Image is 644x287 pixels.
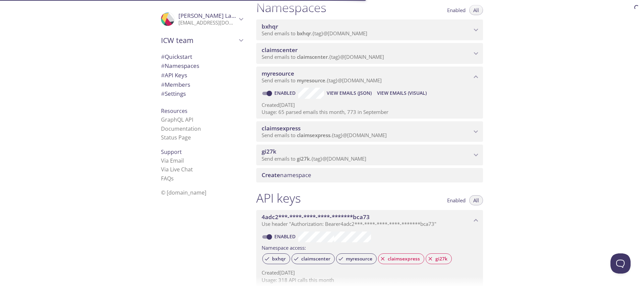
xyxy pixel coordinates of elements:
[161,53,165,60] span: #
[256,19,483,40] div: bxhqr namespace
[256,121,483,142] div: claimsexpress namespace
[161,116,193,123] a: GraphQL API
[156,61,248,71] div: Namespaces
[262,23,278,30] span: bxhqr
[443,195,470,205] button: Enabled
[178,12,254,19] span: [PERSON_NAME] Lakhinana
[161,53,192,60] span: Quickstart
[256,145,483,165] div: gi27k namespace
[273,90,298,96] a: Enabled
[178,19,237,26] p: [EMAIL_ADDRESS][DOMAIN_NAME]
[374,88,429,98] button: View Emails (Visual)
[262,77,382,84] span: Send emails to . {tag} @[DOMAIN_NAME]
[156,71,248,80] div: API Keys
[291,253,335,264] div: claimscenter
[256,43,483,64] div: claimscenter namespace
[262,30,367,37] span: Send emails to . {tag} @[DOMAIN_NAME]
[297,256,334,262] span: claimscenter
[262,132,387,138] span: Send emails to . {tag} @[DOMAIN_NAME]
[156,32,248,49] div: ICW team
[256,191,301,206] h1: API keys
[262,53,384,60] span: Send emails to . {tag} @[DOMAIN_NAME]
[161,175,174,182] a: FAQ
[268,256,290,262] span: bxhqr
[161,148,182,156] span: Support
[256,168,483,182] div: Create namespace
[342,256,376,262] span: myresource
[161,81,190,88] span: Members
[262,148,276,155] span: gi27k
[161,189,206,196] span: © [DOMAIN_NAME]
[161,62,199,70] span: Namespaces
[377,89,427,97] span: View Emails (Visual)
[297,155,310,162] span: gi27k
[262,242,306,252] label: Namespace access:
[171,175,174,182] span: s
[610,253,631,274] iframe: Help Scout Beacon - Open
[161,90,165,97] span: #
[426,253,452,264] div: gi27k
[297,30,311,37] span: bxhqr
[256,67,483,87] div: myresource namespace
[262,101,478,109] p: Created [DATE]
[156,8,248,30] div: Rajesh Lakhinana
[161,90,186,97] span: Settings
[262,70,294,77] span: myresource
[156,52,248,61] div: Quickstart
[327,89,372,97] span: View Emails (JSON)
[262,269,478,276] p: Created [DATE]
[262,124,301,132] span: claimsexpress
[297,53,328,60] span: claimscenter
[161,71,187,79] span: API Keys
[336,253,377,264] div: myresource
[297,132,330,138] span: claimsexpress
[324,88,374,98] button: View Emails (JSON)
[161,71,165,79] span: #
[297,77,325,84] span: myresource
[262,253,290,264] div: bxhqr
[262,155,366,162] span: Send emails to . {tag} @[DOMAIN_NAME]
[161,107,187,115] span: Resources
[161,36,237,45] span: ICW team
[161,125,201,132] a: Documentation
[161,81,165,88] span: #
[262,171,311,179] span: namespace
[161,166,193,173] a: Via Live Chat
[156,89,248,98] div: Team Settings
[262,171,280,179] span: Create
[273,233,298,240] a: Enabled
[161,62,165,70] span: #
[262,46,298,54] span: claimscenter
[161,157,184,164] a: Via Email
[431,256,451,262] span: gi27k
[384,256,424,262] span: claimsexpress
[156,80,248,89] div: Members
[469,195,483,205] button: All
[262,109,478,116] p: Usage: 65 parsed emails this month, 773 in September
[161,134,191,141] a: Status Page
[378,253,424,264] div: claimsexpress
